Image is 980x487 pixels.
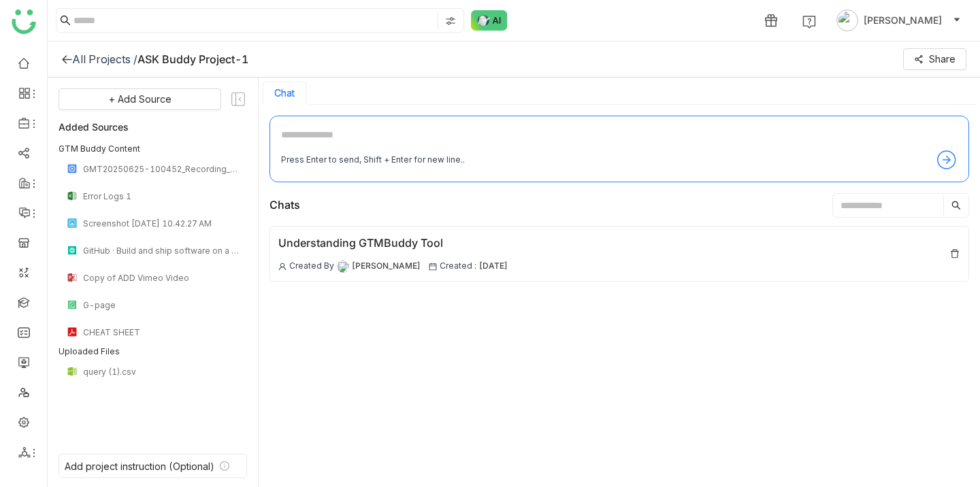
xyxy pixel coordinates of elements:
[949,248,960,259] img: delete.svg
[137,52,248,66] div: ASK Buddy Project-1
[109,92,171,107] span: + Add Source
[903,48,966,70] button: Share
[836,10,858,31] img: avatar
[67,190,78,201] img: xlsx.svg
[59,346,247,358] div: Uploaded Files
[83,164,239,174] div: GMT20250625-100452_Recording_1920x1080
[929,52,955,67] span: Share
[289,260,334,273] span: Created By
[337,261,349,273] img: 6867be86767aa130bf4aa19d
[67,163,78,174] img: mp4.svg
[479,260,508,273] span: [DATE]
[83,367,239,377] div: query (1).csv
[445,16,456,27] img: search-type.svg
[83,273,239,283] div: Copy of ADD Vimeo Video
[352,260,421,273] span: [PERSON_NAME]
[281,154,465,167] div: Press Enter to send, Shift + Enter for new line..
[67,326,78,337] img: pdf.svg
[802,15,816,29] img: help.svg
[67,218,78,229] img: png.svg
[67,299,78,310] img: paper.svg
[471,10,508,31] img: ask-buddy-normal.svg
[269,197,300,214] div: Chats
[440,260,476,273] span: Created :
[59,88,221,110] button: + Add Source
[65,460,214,472] div: Add project instruction (Optional)
[83,246,239,256] div: GitHub · Build and ship software on a single, collaborative platform
[83,218,239,229] div: Screenshot [DATE] 10.42.27 AM
[72,52,137,66] div: All Projects /
[83,300,239,310] div: G-page
[59,118,247,135] div: Added Sources
[67,245,78,256] img: article.svg
[12,10,36,34] img: logo
[83,191,239,201] div: Error Logs 1
[864,13,942,28] span: [PERSON_NAME]
[67,366,78,377] img: csv.svg
[278,235,508,252] div: Understanding GTMBuddy Tool
[834,10,964,31] button: [PERSON_NAME]
[67,272,78,283] img: pptx.svg
[83,327,239,337] div: CHEAT SHEET
[59,143,247,155] div: GTM Buddy Content
[274,88,295,99] button: Chat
